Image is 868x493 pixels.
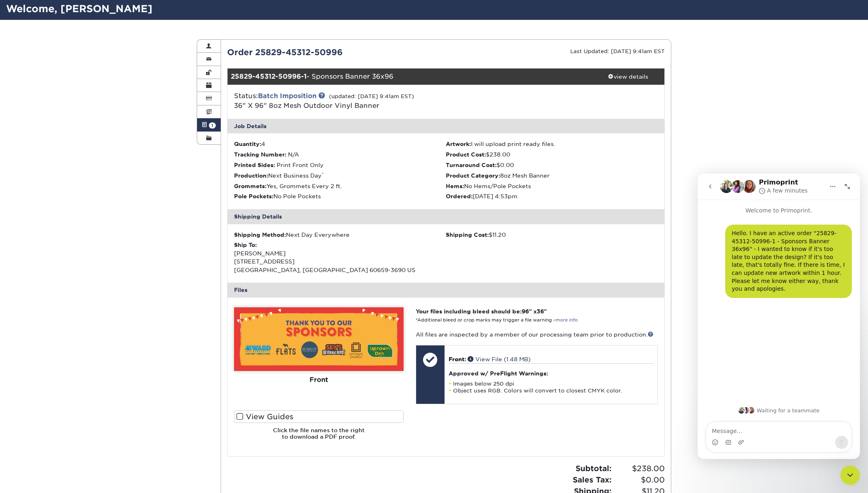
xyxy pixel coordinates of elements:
[446,231,489,238] strong: Shipping Cost:
[614,463,665,474] span: $238.00
[449,380,653,387] li: Images below 250 dpi
[288,151,299,158] span: N/A
[277,162,324,168] span: Print Front Only
[449,387,653,394] li: Object uses RGB. Colors will convert to closest CMYK color.
[446,183,464,189] strong: Hems:
[522,308,529,315] span: 96
[228,283,665,297] div: Files
[446,140,658,148] li: I will upload print ready files.
[234,371,404,389] div: Front
[258,92,316,100] a: Batch Imposition
[234,182,446,190] li: Yes, Grommets Every 2 ft.
[234,140,446,148] li: 4
[446,150,658,159] li: $238.00
[234,141,261,147] strong: Quantity:
[228,119,665,133] div: Job Details
[591,69,664,85] a: view details
[234,172,268,179] strong: Production:
[234,102,379,109] a: 36" X 96" 8oz Mesh Outdoor Vinyl Banner
[570,48,665,54] small: Last Updated: [DATE] 9:41am EST
[446,151,486,158] strong: Product Cost:
[234,192,446,200] li: No Pole Pockets
[449,370,653,377] h4: Approved w/ PreFlight Warnings:
[416,308,547,315] strong: Your files including bleed should be: " x "
[449,356,466,362] span: Front:
[234,231,286,238] strong: Shipping Method:
[228,69,592,85] div: - Sponsors Banner 36x96
[234,427,404,447] h6: Click the file names to the right to download a PDF proof.
[614,474,665,486] span: $0.00
[234,241,446,274] div: [PERSON_NAME] [STREET_ADDRESS] [GEOGRAPHIC_DATA], [GEOGRAPHIC_DATA] 60659-3690 US
[698,174,860,459] iframe: Intercom live chat
[234,171,446,180] li: Next Business Day
[576,464,612,473] strong: Subtotal:
[446,192,658,200] li: [DATE] 4:53pm
[468,356,531,362] a: View File (1.48 MB)
[197,118,221,131] a: 1
[234,193,273,199] strong: Pole Pockets:
[591,73,664,81] div: view details
[234,151,286,158] strong: Tracking Number:
[234,162,275,168] strong: Printed Sides:
[234,242,257,248] strong: Ship To:
[446,231,658,239] div: $11.20
[446,161,658,169] li: $0.00
[446,141,471,147] strong: Artwork:
[446,162,496,168] strong: Turnaround Cost:
[416,330,658,339] p: All files are inspected by a member of our processing team prior to production.
[446,172,500,179] strong: Product Category:
[228,209,665,224] div: Shipping Details
[446,171,658,180] li: 8oz Mesh Banner
[228,91,519,111] div: Status:
[209,122,216,129] span: 1
[840,465,860,485] iframe: Intercom live chat
[556,317,578,323] a: more info
[573,475,612,484] strong: Sales Tax:
[234,183,266,189] strong: Grommets:
[537,308,544,315] span: 36
[234,231,446,239] div: Next Day Everywhere
[234,410,404,423] label: View Guides
[231,73,307,80] strong: 25829-45312-50996-1
[329,93,414,99] small: (updated: [DATE] 9:41am EST)
[446,182,658,190] li: No Hems/Pole Pockets
[416,317,578,323] small: *Additional bleed or crop marks may trigger a file warning –
[446,193,473,199] strong: Ordered:
[221,46,446,58] div: Order 25829-45312-50996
